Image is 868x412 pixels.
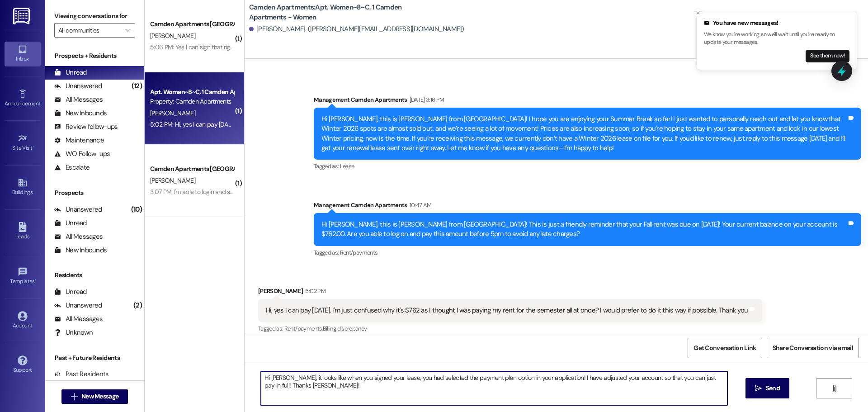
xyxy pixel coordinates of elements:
[45,270,144,280] div: Residents
[693,8,703,17] button: Close toast
[766,384,780,393] span: Send
[54,314,103,324] div: All Messages
[704,31,849,47] p: We know you're working, so we'll wait until you're ready to update your messages.
[314,95,861,108] div: Management Camden Apartments
[54,301,102,310] div: Unanswered
[745,378,789,398] button: Send
[54,232,103,242] div: All Messages
[266,306,748,315] div: Hi, yes I can pay [DATE]. I'm just confused why it's $762 as I thought I was paying my rent for t...
[767,338,859,358] button: Share Conversation via email
[125,27,130,34] i: 
[755,385,762,392] i: 
[45,188,144,198] div: Prospects
[33,143,34,150] span: •
[54,369,109,379] div: Past Residents
[249,24,464,34] div: [PERSON_NAME]. ([PERSON_NAME][EMAIL_ADDRESS][DOMAIN_NAME])
[54,287,87,297] div: Unread
[5,131,41,155] a: Site Visit •
[40,99,42,105] span: •
[150,32,195,40] span: [PERSON_NAME]
[323,325,367,332] span: Billing discrepancy
[303,286,325,296] div: 5:02 PM
[54,95,103,104] div: All Messages
[150,43,248,51] div: 5:06 PM: Yes I can sign that right now
[58,23,121,38] input: All communities
[54,68,87,77] div: Unread
[150,87,234,97] div: Apt. Women~8~C, 1 Camden Apartments - Women
[131,298,144,313] div: (2)
[13,8,32,24] img: ResiDesk Logo
[5,219,41,244] a: Leads
[45,51,144,61] div: Prospects + Residents
[129,79,144,93] div: (12)
[129,203,144,217] div: (10)
[150,164,234,174] div: Camden Apartments [GEOGRAPHIC_DATA]
[150,109,195,117] span: [PERSON_NAME]
[81,392,118,401] span: New Message
[314,200,861,213] div: Management Camden Apartments
[54,109,107,118] div: New Inbounds
[71,393,78,400] i: 
[258,286,762,299] div: [PERSON_NAME]
[54,81,102,91] div: Unanswered
[54,149,110,159] div: WO Follow-ups
[284,325,323,332] span: Rent/payments ,
[321,114,847,153] div: Hi [PERSON_NAME], this is [PERSON_NAME] from [GEOGRAPHIC_DATA]! I hope you are enjoying your Summ...
[150,19,234,29] div: Camden Apartments [GEOGRAPHIC_DATA]
[321,220,847,239] div: Hi [PERSON_NAME], this is [PERSON_NAME] from [GEOGRAPHIC_DATA]! This is just a friendly reminder ...
[693,343,756,353] span: Get Conversation Link
[54,328,93,337] div: Unknown
[54,163,90,172] div: Escalate
[806,50,849,62] button: See them now!
[5,42,41,66] a: Inbox
[54,136,104,145] div: Maintenance
[340,249,378,256] span: Rent/payments
[773,343,853,353] span: Share Conversation via email
[35,277,36,283] span: •
[150,120,620,128] div: 5:02 PM: Hi, yes I can pay [DATE]. I'm just confused why it's $762 as I thought I was paying my r...
[54,205,102,214] div: Unanswered
[54,122,118,132] div: Review follow-ups
[340,162,354,170] span: Lease
[54,246,107,255] div: New Inbounds
[249,3,430,22] b: Camden Apartments: Apt. Women~8~C, 1 Camden Apartments - Women
[54,9,135,23] label: Viewing conversations for
[704,19,849,28] div: You have new messages!
[150,176,195,185] span: [PERSON_NAME]
[261,371,727,405] textarea: Hi [PERSON_NAME], it looks like when you signed your lease, you had selected the payment plan opt...
[150,188,611,196] div: 3:07 PM: I'm able to login and see that my amount due is 1,663. Is there any chance I could get a...
[5,175,41,199] a: Buildings
[314,246,861,259] div: Tagged as:
[407,200,432,210] div: 10:47 AM
[45,353,144,363] div: Past + Future Residents
[61,389,128,404] button: New Message
[407,95,444,104] div: [DATE] 3:16 PM
[150,97,234,106] div: Property: Camden Apartments
[258,322,762,335] div: Tagged as:
[831,385,838,392] i: 
[5,308,41,333] a: Account
[688,338,762,358] button: Get Conversation Link
[5,264,41,289] a: Templates •
[314,160,861,173] div: Tagged as:
[54,218,87,228] div: Unread
[5,353,41,377] a: Support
